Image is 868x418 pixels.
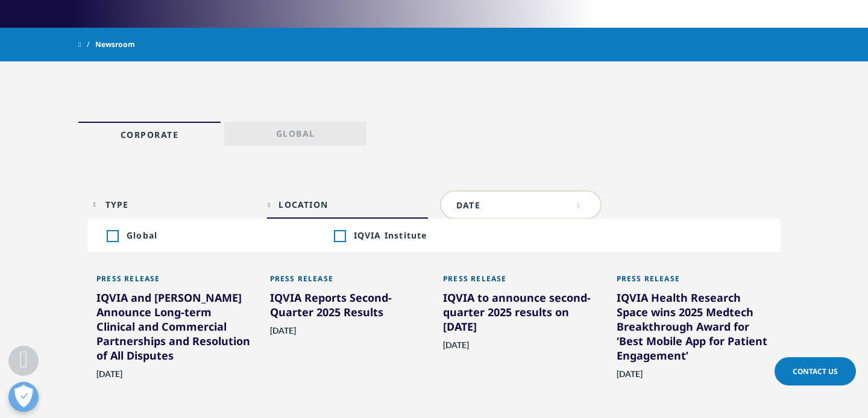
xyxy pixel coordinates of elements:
[105,199,129,210] div: Type facet.
[107,231,118,242] div: Inclusion filter on Global; 29 results
[321,225,548,246] li: Inclusion filter on IQVIA Institute; 2 results
[617,274,772,290] div: Press Release
[96,274,252,290] div: Press Release
[443,340,469,357] span: [DATE]
[278,199,328,210] div: Location facet.
[93,225,321,246] li: Inclusion filter on Global; 29 results
[224,122,366,146] a: Global
[443,274,599,290] div: Press Release
[95,34,135,55] span: Newsroom
[775,357,856,385] a: Contact Us
[276,128,315,145] p: Global
[793,366,838,376] span: Contact Us
[78,122,221,146] a: Corporate
[440,190,602,219] input: DATE
[617,290,772,367] div: IQVIA Health Research Space wins 2025 Medtech Breakthrough Award for ‘Best Mobile App for Patient...
[121,129,179,146] p: Corporate
[270,274,426,290] div: Press Release
[617,369,643,386] span: [DATE]
[96,369,122,386] span: [DATE]
[8,382,39,412] button: Open Preferences
[334,231,345,242] div: Inclusion filter on IQVIA Institute; 2 results
[443,290,599,338] div: IQVIA to announce second-quarter 2025 results on [DATE]
[96,290,252,367] div: IQVIA and [PERSON_NAME] Announce Long-term Clinical and Commercial Partnerships and Resolution of...
[270,325,296,343] span: [DATE]
[127,229,307,241] span: Global
[270,290,426,324] div: IQVIA Reports Second-Quarter 2025 Results
[354,229,535,241] span: IQVIA Institute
